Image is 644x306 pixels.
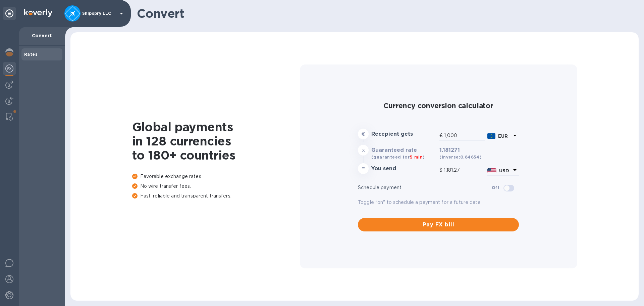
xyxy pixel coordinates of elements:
img: USD [487,168,496,173]
p: Convert [24,32,60,39]
div: Unpin categories [3,7,16,20]
div: € [439,131,444,141]
button: Pay FX bill [358,218,519,231]
p: Favorable exchange rates. [132,173,300,180]
b: Rates [24,52,38,57]
b: EUR [498,133,508,139]
b: USD [499,168,509,173]
h3: 1.181271 [439,147,519,154]
input: Amount [444,131,485,141]
p: Toggle "on" to schedule a payment for a future date. [358,199,519,206]
div: = [358,163,369,174]
h1: Global payments in 128 currencies to 180+ countries [132,120,300,162]
p: No wire transfer fees. [132,183,300,190]
p: Shipspry LLC [82,11,116,16]
b: (guaranteed for ) [371,155,425,160]
div: x [358,145,369,156]
h3: You send [371,166,437,172]
h2: Currency conversion calculator [358,101,519,110]
span: Pay FX bill [363,221,514,229]
p: Fast, reliable and transparent transfers. [132,192,300,200]
input: Amount [444,165,485,175]
span: 5 min [410,155,423,160]
strong: € [362,131,365,137]
h3: Recepient gets [371,131,437,137]
div: $ [439,165,444,175]
h1: Convert [137,6,633,20]
b: (inverse: 0.84654 ) [439,155,482,160]
p: Schedule payment [358,184,492,191]
img: Logo [24,9,52,17]
h3: Guaranteed rate [371,147,437,154]
img: Foreign exchange [5,64,13,73]
b: Off [492,185,499,190]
